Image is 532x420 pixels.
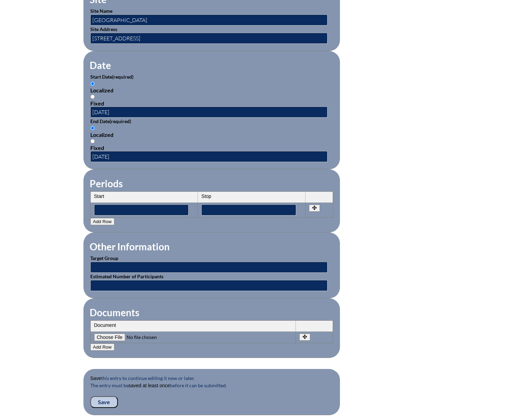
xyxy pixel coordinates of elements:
[90,94,95,99] input: Fixed
[89,307,140,318] legend: Documents
[90,273,163,279] label: Estimated Number of Participants
[90,74,133,80] label: Start Date
[129,383,170,388] b: saved at least once
[90,118,131,124] label: End Date
[90,382,333,396] p: The entry must be before it can be submitted.
[90,8,112,14] label: Site Name
[89,241,170,252] legend: Other Information
[90,255,118,261] label: Target Group
[90,100,333,107] div: Fixed
[198,192,305,203] th: Stop
[90,376,101,381] b: Save
[91,321,296,332] th: Document
[90,126,95,130] input: Localized
[90,87,333,93] div: Localized
[90,144,333,151] div: Fixed
[90,26,117,32] label: Site Address
[90,343,114,351] button: Add Row
[89,59,112,71] legend: Date
[112,74,133,80] span: (required)
[90,81,95,86] input: Localized
[91,192,198,203] th: Start
[110,118,131,124] span: (required)
[90,374,333,382] p: this entry to continue editing it now or later.
[90,396,118,408] input: Save
[90,218,114,225] button: Add Row
[89,178,123,189] legend: Periods
[90,139,95,143] input: Fixed
[90,131,333,138] div: Localized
